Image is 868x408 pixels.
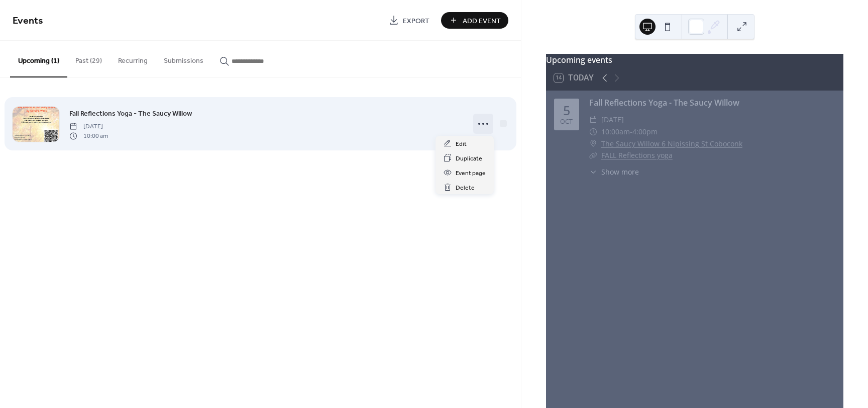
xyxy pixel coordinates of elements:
div: 5 [563,104,570,117]
span: [DATE] [69,122,108,131]
button: Submissions [156,41,211,76]
a: Fall Reflections Yoga - The Saucy Willow [589,97,739,108]
span: Delete [456,183,475,193]
div: ​ [589,126,597,138]
span: 10:00 am [69,131,108,140]
a: FALL Reflections yoga [601,150,673,160]
span: Edit [456,139,467,149]
div: ​ [589,167,597,177]
span: Fall Reflections Yoga - The Saucy Willow [69,109,192,119]
span: Event page [456,168,486,179]
button: Recurring [110,41,156,76]
a: The Saucy Willow 6 Nipissing St Coboconk [601,138,742,150]
span: - [630,126,632,138]
span: Show more [601,167,639,177]
div: ​ [589,114,597,126]
div: Oct [560,119,573,125]
button: Past (29) [67,41,110,76]
span: Add Event [463,16,501,26]
span: Events [13,11,43,31]
button: ​Show more [589,167,639,177]
button: Add Event [441,12,508,29]
div: ​ [589,138,597,150]
a: Fall Reflections Yoga - The Saucy Willow [69,108,192,119]
span: Duplicate [456,153,482,164]
span: [DATE] [601,114,624,126]
button: Upcoming (1) [10,41,67,77]
a: Export [381,12,437,29]
div: ​ [589,149,597,161]
span: 10:00am [601,126,630,138]
span: 4:00pm [632,126,658,138]
span: Export [403,16,429,26]
div: Upcoming events [546,54,843,66]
